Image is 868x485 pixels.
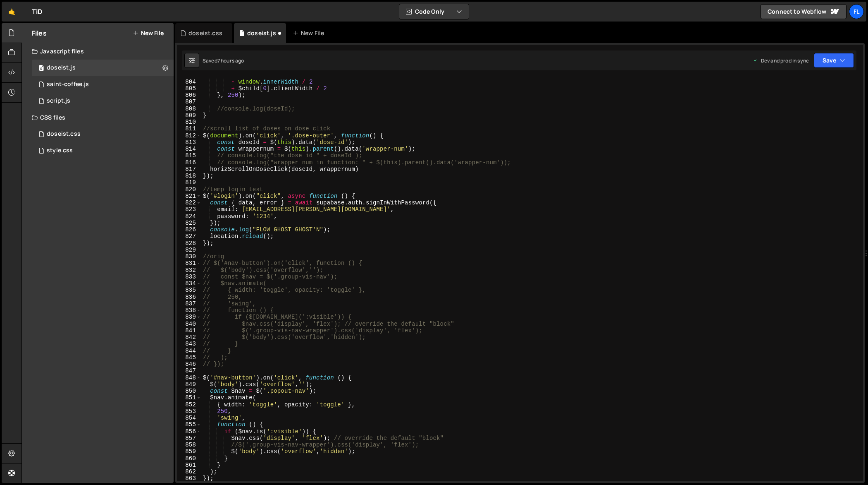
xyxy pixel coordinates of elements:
div: 834 [177,280,201,287]
div: New File [293,29,327,37]
div: 850 [177,388,201,394]
div: 811 [177,125,201,132]
div: 4604/24567.js [32,93,174,109]
a: Connect to Webflow [761,4,847,19]
div: 822 [177,199,201,206]
div: 859 [177,448,201,455]
div: 819 [177,179,201,186]
div: 852 [177,401,201,408]
div: CSS files [22,109,174,126]
div: 836 [177,294,201,300]
div: 831 [177,260,201,267]
div: 820 [177,186,201,193]
div: doseist.css [47,130,81,138]
div: 4604/42100.css [32,126,174,142]
div: 858 [177,442,201,448]
div: Saved [203,57,244,64]
div: 837 [177,300,201,307]
div: 821 [177,193,201,199]
div: 826 [177,226,201,233]
div: 4604/25434.css [32,142,174,159]
a: Fl [849,4,864,19]
div: 814 [177,146,201,152]
div: 812 [177,132,201,139]
button: Code Only [399,4,469,19]
div: 7 hours ago [217,57,244,64]
div: Javascript files [22,43,174,60]
div: 4604/27020.js [32,76,174,93]
div: 808 [177,106,201,112]
div: 805 [177,85,201,92]
div: 828 [177,240,201,247]
div: 817 [177,166,201,173]
div: 830 [177,253,201,260]
div: 823 [177,206,201,213]
div: 856 [177,428,201,435]
div: 863 [177,475,201,482]
div: 857 [177,435,201,442]
div: 841 [177,327,201,334]
div: 818 [177,173,201,179]
div: doseist.js [47,64,76,72]
div: 842 [177,334,201,341]
div: 809 [177,112,201,119]
div: 807 [177,98,201,105]
div: 843 [177,341,201,347]
div: 829 [177,247,201,253]
div: 827 [177,233,201,240]
div: 855 [177,421,201,428]
h2: Files [32,29,47,38]
div: 847 [177,367,201,374]
div: 860 [177,455,201,462]
div: 845 [177,354,201,361]
div: TiD [32,7,42,17]
div: 844 [177,348,201,354]
div: 848 [177,375,201,381]
div: 839 [177,314,201,320]
div: 825 [177,220,201,226]
div: 813 [177,139,201,146]
div: 861 [177,462,201,468]
div: 835 [177,287,201,293]
div: 832 [177,267,201,274]
div: style.css [47,147,73,154]
div: 824 [177,213,201,220]
button: Save [814,53,854,68]
div: 838 [177,307,201,314]
div: 815 [177,152,201,159]
div: 851 [177,394,201,401]
div: 840 [177,321,201,327]
div: 846 [177,361,201,367]
div: 810 [177,119,201,125]
div: 849 [177,381,201,388]
div: saint-coffee.js [47,81,89,88]
div: 854 [177,415,201,421]
div: 853 [177,408,201,415]
div: 833 [177,274,201,280]
div: 804 [177,79,201,85]
span: 0 [39,65,44,72]
div: 806 [177,92,201,98]
div: 4604/37981.js [32,60,174,76]
div: script.js [47,97,70,105]
div: Dev and prod in sync [753,57,809,64]
a: 🤙 [2,2,22,22]
div: doseist.js [247,29,276,37]
div: 816 [177,159,201,166]
button: New File [133,30,164,36]
div: 862 [177,468,201,475]
div: doseist.css [188,29,222,37]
